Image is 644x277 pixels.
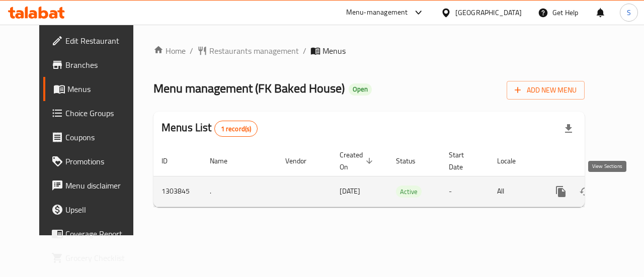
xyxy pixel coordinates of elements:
a: Choice Groups [43,101,147,125]
td: - [441,176,489,207]
a: Upsell [43,198,147,222]
div: Total records count [214,121,258,137]
a: Coupons [43,125,147,149]
button: more [549,179,573,204]
span: ID [162,155,181,167]
div: Open [349,83,372,96]
a: Coverage Report [43,222,147,246]
nav: breadcrumb [153,45,585,57]
span: Menus [323,45,346,57]
td: . [202,176,277,207]
span: Menu management ( FK Baked House ) [153,77,345,100]
div: Active [396,186,422,198]
a: Branches [43,53,147,77]
a: Restaurants management [197,45,299,57]
span: Menus [67,83,139,95]
a: Edit Restaurant [43,29,147,53]
span: Open [349,85,372,94]
a: Promotions [43,149,147,173]
li: / [190,45,193,57]
span: Coupons [65,131,139,143]
span: Branches [65,59,139,71]
div: Export file [556,117,581,141]
span: Grocery Checklist [65,252,139,264]
td: All [489,176,541,207]
a: Menu disclaimer [43,173,147,198]
span: [DATE] [340,184,360,198]
span: Choice Groups [65,107,139,119]
span: Vendor [285,155,319,167]
span: Restaurants management [209,45,299,57]
a: Home [153,45,186,57]
a: Grocery Checklist [43,246,147,270]
span: 1 record(s) [215,124,258,134]
span: Start Date [449,149,477,173]
span: Locale [497,155,529,167]
span: Created On [340,149,376,173]
span: S [627,7,631,18]
span: Status [396,155,429,167]
span: Menu disclaimer [65,179,139,192]
span: Active [396,186,422,198]
td: 1303845 [153,176,202,207]
div: Menu-management [346,7,408,19]
span: Edit Restaurant [65,35,139,47]
button: Add New Menu [507,81,585,100]
a: Menus [43,77,147,101]
div: [GEOGRAPHIC_DATA] [455,7,522,18]
h2: Menus List [162,120,258,137]
span: Add New Menu [515,84,577,97]
span: Name [210,155,240,167]
button: Change Status [573,179,597,204]
li: / [303,45,306,57]
span: Coverage Report [65,228,139,240]
span: Upsell [65,204,139,216]
span: Promotions [65,155,139,167]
